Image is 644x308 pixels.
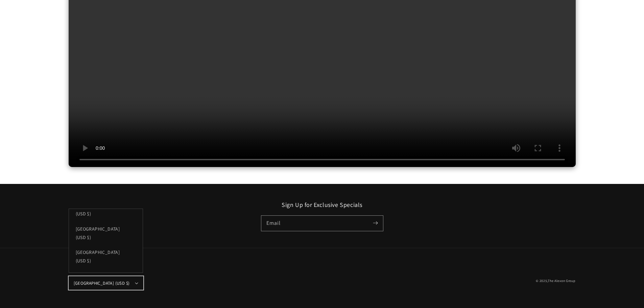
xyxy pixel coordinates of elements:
[76,257,91,265] span: (USD $)
[69,201,576,209] h2: Sign Up for Exclusive Specials
[69,198,143,221] a: [GEOGRAPHIC_DATA](USD $)
[76,210,91,218] span: (USD $)
[548,279,575,283] a: The Alexon Group
[76,233,91,242] span: (USD $)
[69,276,143,290] button: [GEOGRAPHIC_DATA] (USD $)
[69,245,143,268] a: [GEOGRAPHIC_DATA](USD $)
[69,221,143,245] a: [GEOGRAPHIC_DATA](USD $)
[368,216,383,231] button: Subscribe
[536,279,575,283] small: © 2025,
[69,268,143,292] a: [GEOGRAPHIC_DATA](USD $)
